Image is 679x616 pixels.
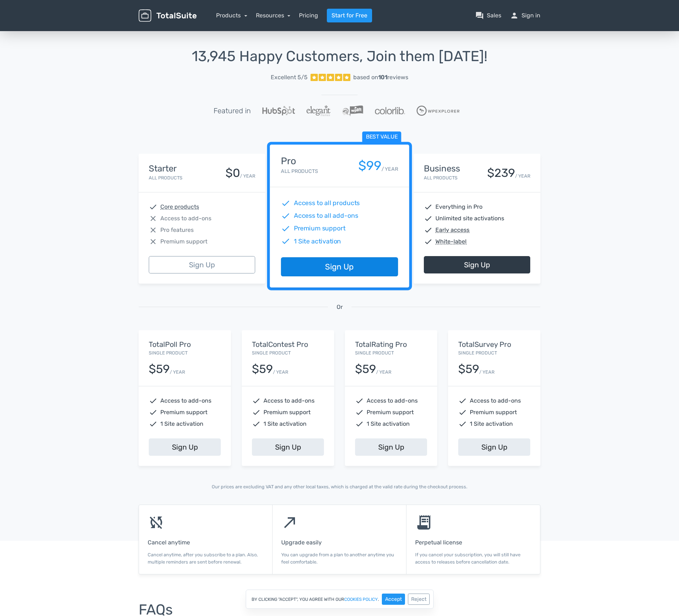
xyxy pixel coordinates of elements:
[263,408,311,417] span: Premium support
[281,168,318,174] small: All Products
[367,420,410,428] span: 1 Site activation
[149,226,157,234] span: close
[149,237,157,246] span: close
[160,203,199,211] abbr: Core products
[149,164,182,173] h4: Starter
[281,551,397,565] p: You can upgrade from a plan to another anytime you feel comfortable.
[355,438,427,456] a: Sign Up
[252,350,291,356] small: Single Product
[294,237,341,246] span: 1 Site activation
[375,107,405,114] img: Colorlib
[435,237,467,246] abbr: White-label
[376,369,391,375] small: / YEAR
[458,438,530,456] a: Sign Up
[515,173,530,179] small: / YEAR
[475,11,484,20] span: question_answer
[458,420,467,428] span: check
[263,396,315,405] span: Access to add-ons
[281,514,299,531] span: north_east
[299,11,318,20] a: Pricing
[408,594,430,605] button: Reject
[470,408,517,417] span: Premium support
[149,420,157,428] span: check
[294,211,358,221] span: Access to all add-ons
[378,74,387,81] strong: 101
[367,396,418,405] span: Access to add-ons
[475,11,501,20] a: question_answerSales
[149,408,157,417] span: check
[307,105,330,116] img: ElegantThemes
[458,396,467,405] span: check
[160,214,211,223] span: Access to add-ons
[382,594,405,605] button: Accept
[510,11,519,20] span: person
[327,9,372,22] a: Start for Free
[273,369,288,375] small: / YEAR
[139,483,540,490] p: Our prices are excluding VAT and any other local taxes, which is charged at the valid rate during...
[362,132,401,143] span: Best value
[149,396,157,405] span: check
[344,597,378,602] a: cookies policy
[415,539,531,546] h6: Perpetual license
[160,237,207,246] span: Premium support
[281,237,290,246] span: check
[342,105,363,116] img: WPLift
[252,396,261,405] span: check
[216,12,247,19] a: Products
[435,226,469,234] abbr: Early access
[281,156,318,166] h4: Pro
[355,420,364,428] span: check
[252,340,324,348] h5: TotalContest Pro
[424,214,433,223] span: check
[470,396,521,405] span: Access to add-ons
[355,363,376,375] div: $59
[424,256,530,273] a: Sign Up
[148,539,263,546] h6: Cancel anytime
[214,107,251,115] h5: Featured in
[148,514,165,531] span: sync_disabled
[149,350,187,356] small: Single Product
[424,175,457,180] small: All Products
[458,363,479,375] div: $59
[139,9,197,22] img: TotalSuite for WordPress
[160,396,211,405] span: Access to add-ons
[281,539,397,546] h6: Upgrade easily
[225,167,240,179] div: $0
[256,12,291,19] a: Resources
[458,340,530,348] h5: TotalSurvey Pro
[149,214,157,223] span: close
[281,224,290,233] span: check
[149,256,255,273] a: Sign Up
[281,258,398,277] a: Sign Up
[435,214,504,223] span: Unlimited site activations
[415,514,433,531] span: receipt_long
[170,369,185,375] small: / YEAR
[355,408,364,417] span: check
[281,211,290,221] span: check
[139,48,540,64] h1: 13,945 Happy Customers, Join them [DATE]!
[160,226,194,234] span: Pro features
[415,551,531,565] p: If you cancel your subscription, you will still have access to releases before cancellation date.
[271,73,308,82] span: Excellent 5/5
[149,203,157,211] span: check
[458,350,497,356] small: Single Product
[510,11,540,20] a: personSign in
[148,551,263,565] p: Cancel anytime, after you subscribe to a plan. Also, multiple reminders are sent before renewal.
[149,340,221,348] h5: TotalPoll Pro
[149,363,170,375] div: $59
[337,303,343,311] span: Or
[149,438,221,456] a: Sign Up
[358,159,381,173] div: $99
[281,199,290,208] span: check
[252,420,261,428] span: check
[479,369,494,375] small: / YEAR
[263,420,307,428] span: 1 Site activation
[367,408,414,417] span: Premium support
[424,237,433,246] span: check
[424,226,433,234] span: check
[470,420,513,428] span: 1 Site activation
[424,164,460,173] h4: Business
[160,408,207,417] span: Premium support
[160,420,203,428] span: 1 Site activation
[487,167,515,179] div: $239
